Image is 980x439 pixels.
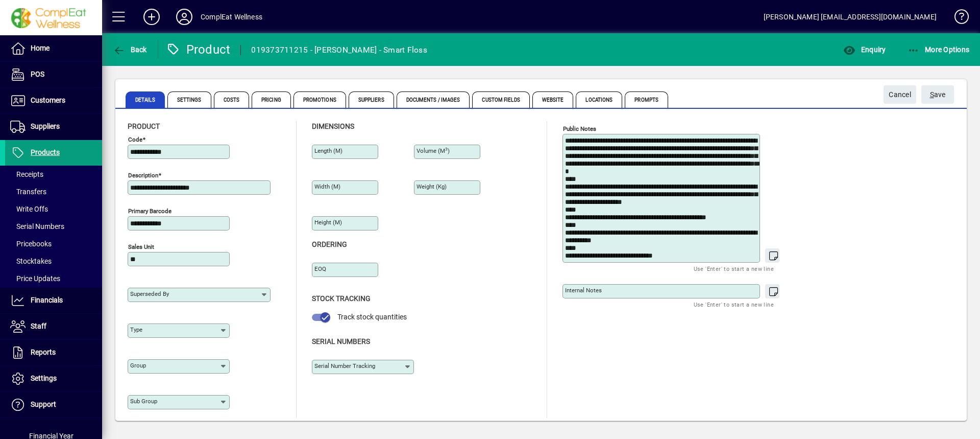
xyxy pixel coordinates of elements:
a: Knowledge Base [947,2,967,35]
mat-label: Volume (m ) [416,147,450,154]
span: Financials [31,296,63,304]
a: Serial Numbers [5,218,102,235]
span: Locations [576,91,622,108]
span: Back [113,45,147,54]
span: ave [930,86,946,103]
span: Settings [31,374,57,382]
span: More Options [908,45,970,54]
a: Stocktakes [5,252,102,270]
span: Prompts [625,91,668,108]
button: Back [110,40,150,59]
mat-label: Code [128,136,142,143]
span: Details [126,91,165,108]
span: Support [31,400,56,408]
button: Add [135,8,168,26]
div: Product [166,41,231,58]
a: Write Offs [5,200,102,218]
mat-label: Serial Number tracking [314,362,375,369]
mat-label: Sales unit [128,243,154,250]
span: Costs [214,91,250,108]
mat-label: Type [130,326,142,333]
span: Pricebooks [10,240,52,248]
button: Save [921,85,954,104]
a: Suppliers [5,114,102,140]
a: Home [5,36,102,61]
span: Transfers [10,188,46,196]
span: Home [31,44,50,52]
span: Enquiry [843,45,886,54]
mat-label: Description [128,172,158,179]
span: Dimensions [312,122,354,130]
a: Price Updates [5,270,102,287]
span: Cancel [889,86,911,103]
span: Product [128,122,160,130]
span: Staff [31,322,46,330]
span: Serial Numbers [10,222,64,230]
span: Website [532,91,574,108]
span: Custom Fields [472,91,529,108]
mat-label: Width (m) [314,183,340,190]
span: Write Offs [10,205,48,213]
span: Stock Tracking [312,294,371,303]
span: Customers [31,96,65,104]
mat-label: Public Notes [563,125,596,132]
app-page-header-button: Back [102,40,158,59]
span: Price Updates [10,274,60,283]
span: Products [31,148,60,156]
mat-label: Primary barcode [128,207,171,215]
span: Reports [31,348,56,356]
a: Staff [5,314,102,339]
span: Serial Numbers [312,337,370,345]
a: Transfers [5,183,102,200]
mat-hint: Use 'Enter' to start a new line [694,263,774,274]
mat-label: Height (m) [314,219,342,226]
a: Pricebooks [5,235,102,252]
mat-label: Internal Notes [565,287,602,294]
a: Settings [5,366,102,391]
mat-hint: Use 'Enter' to start a new line [694,298,774,310]
a: Receipts [5,166,102,183]
mat-label: Length (m) [314,147,342,154]
span: Suppliers [349,91,394,108]
mat-label: EOQ [314,265,326,272]
div: 019373711215 - [PERSON_NAME] - Smart Floss [251,42,427,58]
mat-label: Group [130,362,146,369]
button: Enquiry [841,40,888,59]
mat-label: Superseded by [130,290,169,297]
div: ComplEat Wellness [201,9,262,25]
mat-label: Weight (Kg) [416,183,447,190]
span: Stocktakes [10,257,52,265]
a: Customers [5,88,102,113]
a: POS [5,62,102,87]
span: S [930,90,934,99]
span: Track stock quantities [337,313,407,321]
div: [PERSON_NAME] [EMAIL_ADDRESS][DOMAIN_NAME] [764,9,937,25]
span: POS [31,70,44,78]
span: Settings [167,91,211,108]
mat-label: Sub group [130,398,157,405]
span: Documents / Images [397,91,470,108]
span: Suppliers [31,122,60,130]
sup: 3 [445,147,448,152]
a: Reports [5,340,102,365]
button: More Options [905,40,972,59]
span: Ordering [312,240,347,248]
a: Financials [5,288,102,313]
a: Support [5,392,102,418]
span: Receipts [10,170,43,178]
button: Profile [168,8,201,26]
button: Cancel [884,85,916,104]
span: Pricing [252,91,291,108]
span: Promotions [293,91,346,108]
